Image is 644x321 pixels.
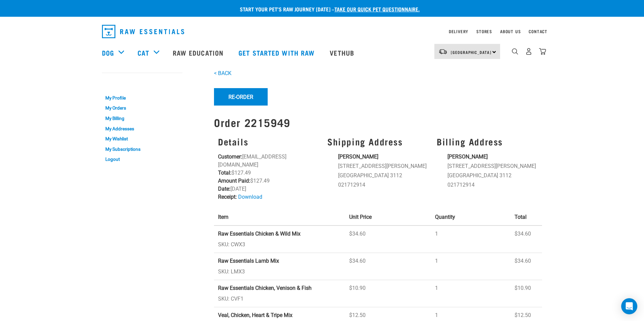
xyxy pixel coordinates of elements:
[102,79,135,82] a: My Account
[338,153,378,160] strong: [PERSON_NAME]
[345,280,431,307] td: $10.90
[214,280,345,307] td: SKU: CVF1
[338,172,429,180] li: [GEOGRAPHIC_DATA] 3112
[345,209,431,226] th: Unit Price
[102,144,182,154] a: My Subscriptions
[511,253,542,280] td: $34.60
[327,136,429,147] h3: Shipping Address
[102,25,184,38] img: Raw Essentials Logo
[214,253,345,280] td: SKU: LMX3
[102,113,182,124] a: My Billing
[218,231,301,237] strong: Raw Essentials Chicken & Wild Mix
[214,88,268,106] button: Re-Order
[218,186,230,192] strong: Date:
[238,194,262,200] a: Download
[447,172,538,180] li: [GEOGRAPHIC_DATA] 3112
[218,194,237,200] strong: Receipt:
[102,124,182,134] a: My Addresses
[218,136,319,147] h3: Details
[102,48,114,58] a: Dog
[621,298,637,314] div: Open Intercom Messenger
[449,30,468,33] a: Delivery
[218,312,292,318] strong: Veal, Chicken, Heart & Tripe Mix
[431,226,510,253] td: 1
[214,209,345,226] th: Item
[214,132,323,205] div: [EMAIL_ADDRESS][DOMAIN_NAME] $127.49 $127.49 [DATE]
[214,116,542,128] h1: Order 2215949
[512,48,518,55] img: home-icon-1@2x.png
[166,39,232,66] a: Raw Education
[97,22,547,41] nav: dropdown navigation
[214,70,231,76] a: < BACK
[218,170,231,176] strong: Total:
[476,30,492,33] a: Stores
[511,280,542,307] td: $10.90
[218,153,242,160] strong: Customer:
[451,51,491,53] span: [GEOGRAPHIC_DATA]
[431,209,510,226] th: Quantity
[525,48,532,55] img: user.png
[431,253,510,280] td: 1
[218,258,279,264] strong: Raw Essentials Lamb Mix
[438,49,447,55] img: van-moving.png
[138,48,149,58] a: Cat
[214,226,345,253] td: SKU: CWX3
[334,7,420,10] a: take our quick pet questionnaire.
[102,154,182,165] a: Logout
[218,178,250,184] strong: Amount Paid:
[102,103,182,114] a: My Orders
[338,162,429,170] li: [STREET_ADDRESS][PERSON_NAME]
[437,136,538,147] h3: Billing Address
[102,134,182,144] a: My Wishlist
[447,153,488,160] strong: [PERSON_NAME]
[431,280,510,307] td: 1
[232,39,323,66] a: Get started with Raw
[511,226,542,253] td: $34.60
[218,285,312,291] strong: Raw Essentials Chicken, Venison & Fish
[102,93,182,103] a: My Profile
[511,209,542,226] th: Total
[500,30,521,33] a: About Us
[539,48,546,55] img: home-icon@2x.png
[447,162,538,170] li: [STREET_ADDRESS][PERSON_NAME]
[447,181,538,189] li: 021712914
[338,181,429,189] li: 021712914
[345,253,431,280] td: $34.60
[529,30,547,33] a: Contact
[323,39,363,66] a: Vethub
[345,226,431,253] td: $34.60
